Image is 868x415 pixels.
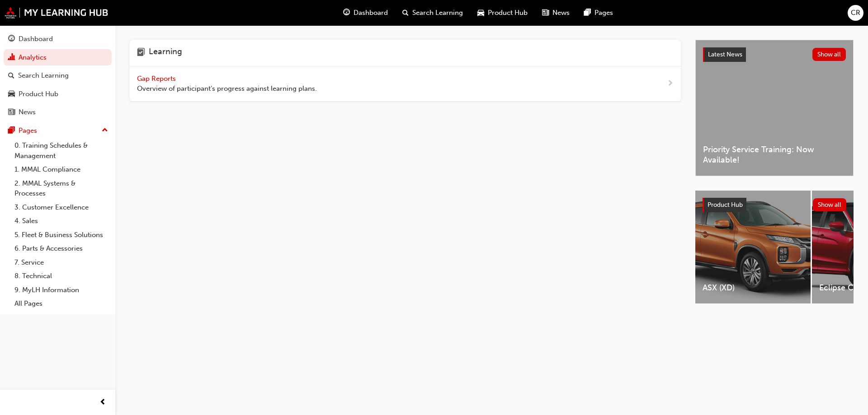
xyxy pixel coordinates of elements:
[667,78,674,89] span: next-icon
[4,122,112,139] button: Pages
[19,34,53,44] div: Dashboard
[708,201,743,209] span: Product Hub
[11,214,112,228] a: 4. Sales
[11,283,112,297] a: 9. MyLH Information
[8,72,14,80] span: search-icon
[813,198,847,211] button: Show all
[19,107,36,117] div: News
[11,297,112,311] a: All Pages
[584,7,591,19] span: pages-icon
[137,47,145,59] span: learning-icon
[336,4,395,22] a: guage-iconDashboard
[19,89,58,99] div: Product Hub
[102,125,108,136] span: up-icon
[8,54,15,62] span: chart-icon
[8,127,15,135] span: pages-icon
[488,8,528,18] span: Product Hub
[552,8,570,18] span: News
[695,191,811,303] a: ASX (XD)
[8,90,15,98] span: car-icon
[11,242,112,256] a: 6. Parts & Accessories
[137,75,178,83] span: Gap Reports
[542,7,549,19] span: news-icon
[8,108,15,117] span: news-icon
[11,139,112,163] a: 0. Training Schedules & Management
[19,126,37,136] div: Pages
[703,198,846,212] a: Product HubShow all
[577,4,620,22] a: pages-iconPages
[11,201,112,214] a: 3. Customer Excellence
[402,7,409,19] span: search-icon
[11,228,112,242] a: 5. Fleet & Business Solutions
[594,8,613,18] span: Pages
[470,4,535,22] a: car-iconProduct Hub
[11,269,112,283] a: 8. Technical
[18,70,69,81] div: Search Learning
[4,31,112,47] a: Dashboard
[848,5,863,21] button: CR
[812,48,846,61] button: Show all
[703,145,846,165] span: Priority Service Training: Now Available!
[708,51,742,58] span: Latest News
[354,8,388,18] span: Dashboard
[149,47,182,59] h4: Learning
[137,84,317,94] span: Overview of participant's progress against learning plans.
[5,7,108,19] img: mmal
[4,67,112,84] a: Search Learning
[11,177,112,201] a: 2. MMAL Systems & Processes
[4,29,112,122] button: DashboardAnalyticsSearch LearningProduct HubNews
[851,8,860,18] span: CR
[535,4,577,22] a: news-iconNews
[4,104,112,121] a: News
[130,66,681,102] a: Gap Reports Overview of participant's progress against learning plans.next-icon
[11,256,112,270] a: 7. Service
[4,49,112,66] a: Analytics
[703,47,846,62] a: Latest NewsShow all
[477,7,484,19] span: car-icon
[343,7,350,19] span: guage-icon
[8,35,15,43] span: guage-icon
[703,283,803,293] span: ASX (XD)
[395,4,470,22] a: search-iconSearch Learning
[4,86,112,103] a: Product Hub
[11,163,112,177] a: 1. MMAL Compliance
[412,8,463,18] span: Search Learning
[99,397,106,408] span: prev-icon
[695,40,854,176] a: Latest NewsShow allPriority Service Training: Now Available!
